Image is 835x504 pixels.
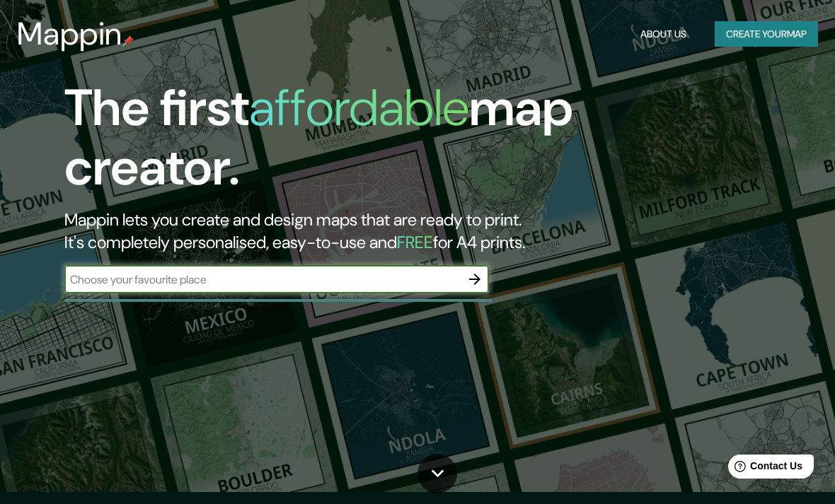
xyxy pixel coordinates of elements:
[64,209,732,254] h2: Mappin lets you create and design maps that are ready to print. It's completely personalised, eas...
[64,271,461,288] input: Choose your favourite place
[715,21,818,47] button: Create yourmap
[64,78,732,209] h1: The first map creator.
[122,35,134,47] img: mappin-pin
[397,231,433,253] h5: FREE
[709,449,819,488] iframe: Help widget launcher
[249,75,469,141] h1: affordable
[635,21,692,47] button: About Us
[17,16,122,52] h3: Mappin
